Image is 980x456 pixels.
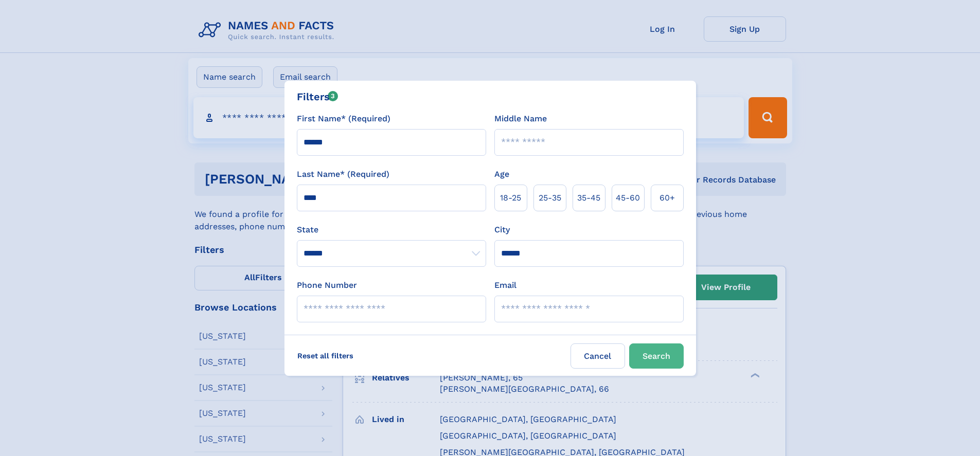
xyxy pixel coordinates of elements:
[297,113,390,125] label: First Name* (Required)
[494,113,547,125] label: Middle Name
[629,343,684,369] button: Search
[616,192,640,204] span: 45‑60
[494,279,516,291] label: Email
[297,168,389,180] label: Last Name* (Required)
[494,224,510,236] label: City
[297,89,338,104] div: Filters
[297,224,486,236] label: State
[571,343,625,369] label: Cancel
[539,192,561,204] span: 25‑35
[291,343,360,368] label: Reset all filters
[660,192,675,204] span: 60+
[297,279,357,291] label: Phone Number
[577,192,600,204] span: 35‑45
[494,168,509,180] label: Age
[500,192,521,204] span: 18‑25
